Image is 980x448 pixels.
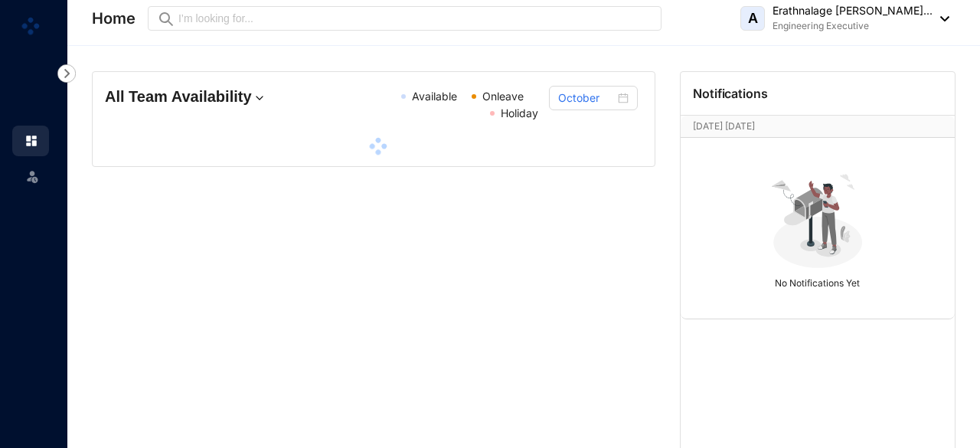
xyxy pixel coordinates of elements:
p: No Notifications Yet [685,271,950,291]
li: Home [12,126,49,156]
img: home.c6720e0a13eba0172344.svg [24,134,38,148]
img: leave-unselected.2934df6273408c3f84d9.svg [24,168,40,184]
input: I’m looking for... [178,10,652,27]
span: Holiday [501,106,538,119]
img: no-notification-yet.99f61bb71409b19b567a5111f7a484a1.svg [765,165,871,271]
img: dropdown-black.8e83cc76930a90b1a4fdb6d089b7bf3a.svg [933,16,949,21]
span: A [748,11,758,25]
div: [DATE] [DATE][DATE] [681,116,955,137]
p: Home [92,8,136,29]
span: Onleave [482,90,524,103]
span: Available [412,90,457,103]
input: Select month [558,90,616,106]
p: [DATE] [DATE] [693,119,913,134]
p: Engineering Executive [773,18,933,34]
p: Notifications [693,84,768,103]
h4: All Team Availability [105,86,283,107]
img: dropdown.780994ddfa97fca24b89f58b1de131fa.svg [252,90,267,106]
p: Erathnalage [PERSON_NAME]... [773,3,933,18]
img: nav-icon-right.af6afadce00d159da59955279c43614e.svg [57,64,76,83]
